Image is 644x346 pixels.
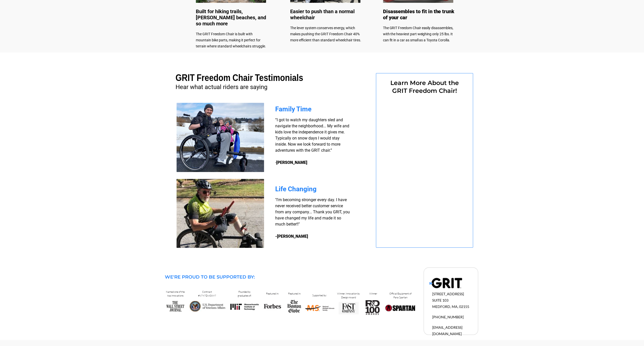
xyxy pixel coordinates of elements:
span: Featured in: [288,292,301,295]
span: The GRIT Freedom Chair easily disassembles, with the heaviest part weighing only 25 lbs. It can f... [383,26,453,42]
span: Winner, Innovation by Design Award [337,292,360,299]
span: Disassembles to fit in the trunk of your car [383,8,454,21]
span: MEDFORD, MA, 02155 [432,304,469,309]
span: Named one of the top innovations [166,290,185,297]
span: Built for hiking trails, [PERSON_NAME] beaches, and so much more [196,8,266,27]
span: [PHONE_NUMBER] [432,315,464,319]
span: [STREET_ADDRESS] [432,292,464,296]
span: Winner [369,292,377,295]
span: The lever system conserves energy, which makes pushing the GRIT Freedom Chair 40% more efficient ... [290,26,361,42]
strong: -[PERSON_NAME] [275,234,308,239]
iframe: Form 0 [385,98,464,234]
span: Official Equipment of Para Spartan [389,292,411,299]
span: Supported by: [312,294,327,297]
span: Family Time [275,105,311,113]
span: Featured in: [266,292,279,295]
span: [EMAIL_ADDRESS][DOMAIN_NAME] [432,325,462,336]
span: "I'm becoming stronger every day. I have never received better customer service from any company.... [275,197,350,227]
span: Founded by graduates of: [238,290,251,297]
span: WE'RE PROUD TO BE SUPPORTED BY: [165,274,255,280]
span: Life Changing [275,185,317,193]
span: Hear what actual riders are saying [176,83,267,91]
strong: [PERSON_NAME] [276,160,307,165]
span: SUITE 103 [432,298,448,302]
span: “I got to watch my daughters sled and navigate the neighborhood... My wife and kids love the inde... [275,117,349,165]
span: Easier to push than a normal wheelchair [290,8,355,21]
span: GRIT Freedom Chair Testimonials [176,73,303,83]
span: Contract #V797D-60697 [198,290,216,297]
span: The GRIT Freedom Chair is built with mountain bike parts, making it perfect for terrain where sta... [196,32,266,48]
span: Learn More About the GRIT Freedom Chair! [390,79,459,94]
